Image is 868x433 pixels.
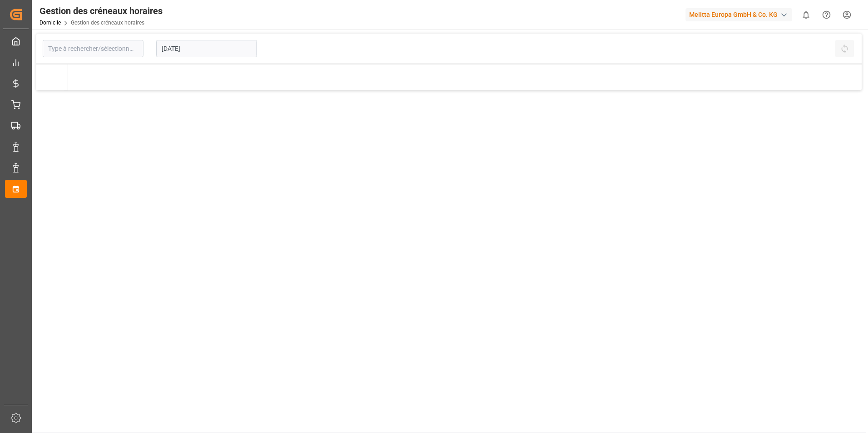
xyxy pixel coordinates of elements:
[39,20,61,26] a: Domicile
[156,40,257,57] input: JJ-MM-AAAA
[39,4,163,18] div: Gestion des créneaux horaires
[796,5,816,25] button: Afficher 0 nouvelles notifications
[686,6,796,23] button: Melitta Europa GmbH & Co. KG
[689,10,778,20] font: Melitta Europa GmbH & Co. KG
[816,5,837,25] button: Centre d’aide
[43,40,143,57] input: Type à rechercher/sélectionner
